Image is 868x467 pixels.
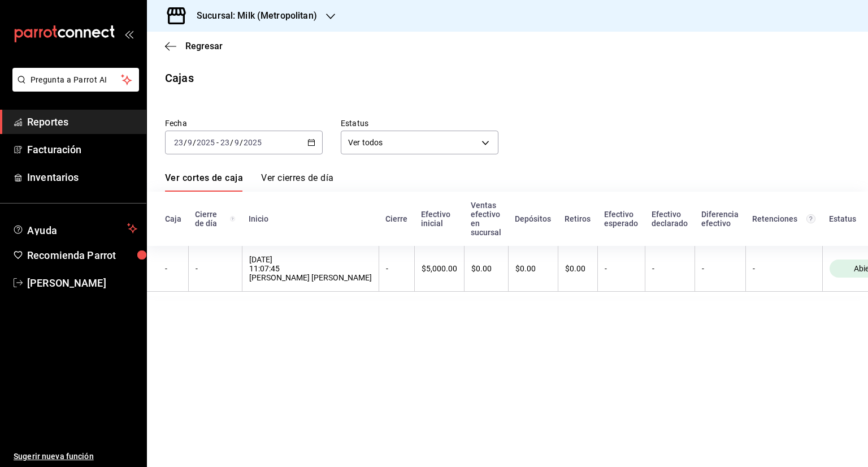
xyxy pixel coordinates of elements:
[421,210,457,228] div: Efectivo inicial
[652,264,688,273] div: -
[196,138,215,147] input: ----
[14,451,137,462] span: Sugerir nueva función
[471,201,501,237] div: Ventas efectivo en sucursal
[243,138,262,147] input: ----
[8,82,139,94] a: Pregunta a Parrot AI
[422,264,457,273] div: $5,000.00
[187,138,193,147] input: --
[165,264,181,273] div: -
[165,70,194,87] div: Cajas
[234,138,240,147] input: --
[565,214,591,223] div: Retiros
[216,138,219,147] span: -
[604,210,638,228] div: Efectivo esperado
[230,214,235,223] svg: El número de cierre de día es consecutivo y consolida todos los cortes de caja previos en un únic...
[249,214,372,223] div: Inicio
[27,114,137,129] span: Reportes
[196,264,235,273] div: -
[185,41,223,51] span: Regresar
[173,138,184,147] input: --
[515,264,551,273] div: $0.00
[165,119,323,127] label: Fecha
[341,119,498,127] label: Estatus
[165,172,333,192] div: navigation tabs
[249,255,372,282] div: [DATE] 11:07:45 [PERSON_NAME] [PERSON_NAME]
[652,210,688,228] div: Efectivo declarado
[193,138,196,147] span: /
[195,210,235,228] div: Cierre de día
[27,142,137,157] span: Facturación
[220,138,230,147] input: --
[261,172,333,192] a: Ver cierres de día
[27,222,123,235] span: Ayuda
[701,210,739,228] div: Diferencia efectivo
[565,264,591,273] div: $0.00
[165,41,223,51] button: Regresar
[752,214,815,223] div: Retenciones
[341,131,498,154] div: Ver todos
[31,74,121,86] span: Pregunta a Parrot AI
[124,29,133,38] button: open_drawer_menu
[27,275,137,291] span: [PERSON_NAME]
[471,264,501,273] div: $0.00
[12,68,139,92] button: Pregunta a Parrot AI
[165,214,181,223] div: Caja
[27,170,137,185] span: Inventarios
[165,172,243,192] a: Ver cortes de caja
[386,264,407,273] div: -
[605,264,638,273] div: -
[806,214,815,223] svg: Total de retenciones de propinas registradas
[240,138,243,147] span: /
[188,9,317,23] h3: Sucursal: Milk (Metropolitan)
[702,264,739,273] div: -
[184,138,187,147] span: /
[230,138,233,147] span: /
[385,214,407,223] div: Cierre
[27,248,137,263] span: Recomienda Parrot
[753,264,815,273] div: -
[515,214,551,223] div: Depósitos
